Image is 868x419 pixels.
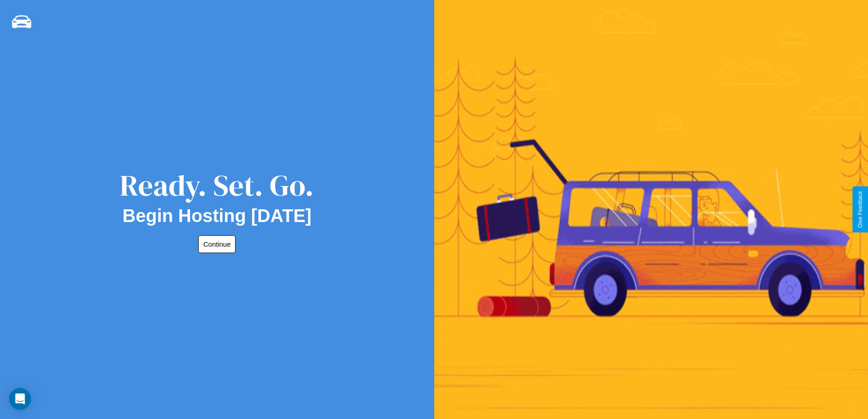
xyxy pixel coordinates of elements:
[9,388,31,410] div: Open Intercom Messenger
[123,206,312,226] h2: Begin Hosting [DATE]
[120,165,314,206] div: Ready. Set. Go.
[198,235,236,253] button: Continue
[857,191,863,228] div: Give Feedback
